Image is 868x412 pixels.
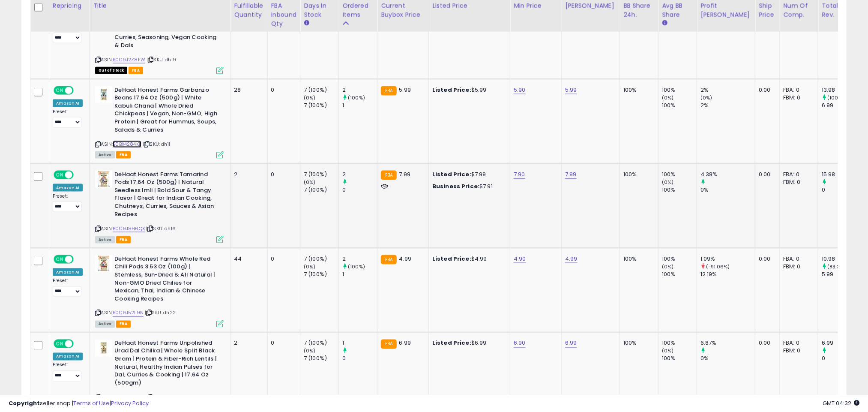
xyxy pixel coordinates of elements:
[432,255,503,263] div: $4.99
[304,102,338,109] div: 7 (100%)
[304,86,338,94] div: 7 (100%)
[114,255,218,305] b: DeHaat Honest Farms Whole Red Chili Pods 3.53 Oz (100g) | Stemless, Sun-Dried & All Natural | Non...
[114,86,218,136] b: DeHaat Honest Farms Garbanzo Beans 17.64 Oz (500g) | White Kabuli Chana | Whole Dried Chickpeas |...
[759,1,776,19] div: Ship Price
[783,86,811,94] div: FBA: 0
[700,271,755,278] div: 12.19%
[342,255,377,263] div: 2
[822,271,856,278] div: 5.99
[95,236,115,244] span: All listings currently available for purchase on Amazon
[783,347,811,355] div: FBM: 0
[514,170,525,179] a: 7.90
[822,171,856,178] div: 15.98
[53,362,83,381] div: Preset:
[342,1,374,19] div: Ordered Items
[342,186,377,194] div: 0
[145,310,176,316] span: | SKU: dh22
[432,182,479,190] b: Business Price:
[662,340,697,347] div: 100%
[342,271,377,278] div: 1
[432,86,503,94] div: $5.99
[662,19,667,27] small: Avg BB Share.
[53,353,83,361] div: Amazon AI
[662,263,674,270] small: (0%)
[822,86,856,94] div: 13.98
[514,86,526,94] a: 5.90
[783,1,814,19] div: Num of Comp.
[706,263,730,270] small: (-91.06%)
[271,1,297,28] div: FBA inbound Qty
[304,179,316,186] small: (0%)
[662,255,697,263] div: 100%
[304,19,309,27] small: Days In Stock.
[304,255,338,263] div: 7 (100%)
[72,256,86,263] span: OFF
[381,1,425,19] div: Current Buybox Price
[662,94,674,101] small: (0%)
[827,94,844,101] small: (100%)
[95,255,112,272] img: 415NN6mdlnL._SL40_.jpg
[381,340,397,349] small: FBA
[304,271,338,278] div: 7 (100%)
[304,340,338,347] div: 7 (100%)
[700,355,755,363] div: 0%
[700,171,755,178] div: 4.38%
[9,400,149,408] div: seller snap | |
[662,186,697,194] div: 100%
[700,102,755,109] div: 2%
[304,186,338,194] div: 7 (100%)
[662,86,697,94] div: 100%
[53,24,83,43] div: Preset:
[271,171,294,178] div: 0
[662,171,697,178] div: 100%
[565,86,577,94] a: 5.99
[53,184,83,192] div: Amazon AI
[623,86,652,94] div: 100%
[565,339,577,348] a: 6.99
[432,1,506,10] div: Listed Price
[95,171,224,242] div: ASIN:
[116,321,131,328] span: FBA
[54,256,65,263] span: ON
[432,183,503,190] div: $7.91
[342,86,377,94] div: 2
[129,67,143,74] span: FBA
[304,263,316,270] small: (0%)
[53,268,83,276] div: Amazon AI
[432,339,471,347] b: Listed Price:
[147,56,176,63] span: | SKU: dh19
[432,171,503,178] div: $7.99
[432,340,503,347] div: $6.99
[565,255,578,263] a: 4.99
[95,86,112,103] img: 31++vvfKsRL._SL40_.jpg
[271,255,294,263] div: 0
[783,178,811,186] div: FBM: 0
[399,339,411,347] span: 6.99
[304,355,338,363] div: 7 (100%)
[271,340,294,347] div: 0
[348,94,365,101] small: (100%)
[113,56,145,63] a: B0C9J2Z8FW
[234,1,263,19] div: Fulfillable Quantity
[93,1,227,10] div: Title
[113,225,145,232] a: B0C9J8H6QX
[342,102,377,109] div: 1
[234,340,260,347] div: 2
[822,186,856,194] div: 0
[623,171,652,178] div: 100%
[514,1,558,10] div: Min Price
[234,86,260,94] div: 28
[514,339,526,348] a: 6.90
[700,255,755,263] div: 1.09%
[700,86,755,94] div: 2%
[114,171,218,220] b: DeHaat Honest Farms Tamarind Pods 17.64 Oz (500g) | Natural Seedless Imli | Bold Sour & Tangy Fla...
[95,255,224,327] div: ASIN:
[95,340,112,357] img: 314ws0zCnCL._SL40_.jpg
[783,255,811,263] div: FBA: 0
[73,399,110,407] a: Terms of Use
[700,186,755,194] div: 0%
[700,340,755,347] div: 6.87%
[823,399,859,407] span: 2025-09-8 04:32 GMT
[271,86,294,94] div: 0
[783,171,811,178] div: FBA: 0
